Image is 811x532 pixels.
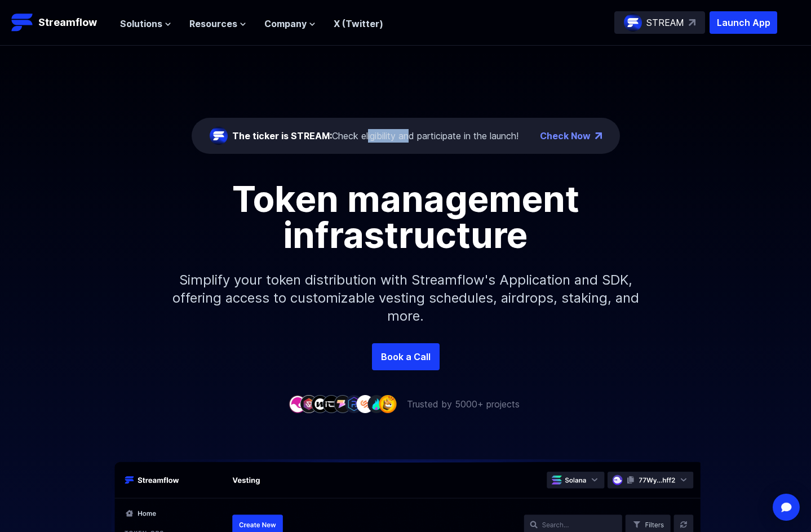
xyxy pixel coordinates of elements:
p: Streamflow [38,15,97,30]
a: Streamflow [11,11,109,34]
img: company-3 [311,395,329,413]
h1: Token management infrastructure [152,181,659,253]
span: The ticker is STREAM: [232,130,332,141]
button: Launch App [710,11,777,34]
img: streamflow-logo-circle.png [624,14,642,32]
a: Check Now [540,129,591,143]
img: company-4 [322,395,340,413]
a: X (Twitter) [334,18,383,29]
p: Trusted by 5000+ projects [407,397,520,411]
img: company-7 [356,395,374,413]
img: company-2 [300,395,318,413]
button: Solutions [120,17,171,30]
div: Check eligibility and participate in the launch! [232,129,518,143]
button: Resources [189,17,246,30]
img: company-1 [289,395,307,413]
img: company-6 [345,395,363,413]
p: Simplify your token distribution with Streamflow's Application and SDK, offering access to custom... [163,253,648,343]
img: Streamflow Logo [11,11,34,34]
img: top-right-arrow.svg [689,19,695,26]
span: Company [264,17,307,30]
img: company-8 [367,395,385,413]
span: Resources [189,17,237,30]
img: streamflow-logo-circle.png [210,127,228,145]
img: top-right-arrow.png [595,132,602,139]
a: Book a Call [372,343,440,370]
p: STREAM [646,16,684,29]
span: Solutions [120,17,162,30]
img: company-5 [334,395,352,413]
button: Company [264,17,316,30]
a: STREAM [614,11,705,34]
div: Open Intercom Messenger [773,494,800,521]
img: company-9 [379,395,397,413]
